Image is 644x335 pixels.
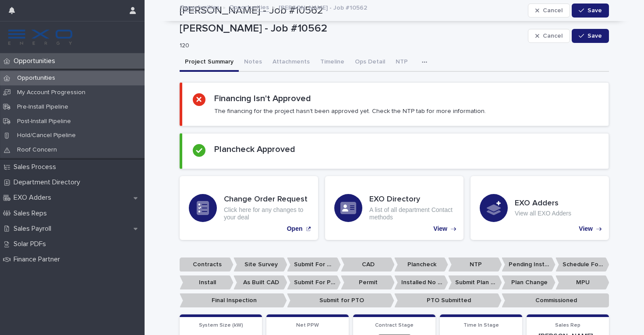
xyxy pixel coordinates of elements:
[325,176,464,240] a: View
[180,22,524,35] p: [PERSON_NAME] - Job #10562
[224,195,309,205] h3: Change Order Request
[515,210,571,217] p: View all EXO Adders
[10,255,67,264] p: Finance Partner
[180,53,239,72] button: Project Summary
[267,53,315,72] button: Attachments
[448,275,502,290] p: Submit Plan Change
[234,275,287,290] p: As Built CAD
[572,29,609,43] button: Save
[239,53,267,72] button: Notes
[394,293,502,308] p: PTO Submitted
[287,275,341,290] p: Submit For Permit
[10,146,64,154] p: Roof Concern
[229,2,269,12] a: Opportunities
[214,144,295,155] h2: Plancheck Approved
[180,257,234,272] p: Contracts
[10,132,83,139] p: Hold/Cancel Pipeline
[287,257,341,272] p: Submit For CAD
[587,33,602,39] span: Save
[394,275,448,290] p: Installed No Permit
[10,103,75,111] p: Pre-Install Pipeline
[579,225,593,233] p: View
[10,194,58,202] p: EXO Adders
[515,199,571,208] h3: EXO Adders
[180,2,219,12] a: Opportunities
[528,29,570,43] button: Cancel
[180,176,318,240] a: Open
[556,257,609,272] p: Schedule For Install
[214,93,311,104] h2: Financing Isn't Approved
[199,323,243,328] span: System Size (kW)
[287,293,394,308] p: Submit for PTO
[180,42,521,49] p: 120
[556,275,609,290] p: MPU
[350,53,390,72] button: Ops Detail
[369,195,454,205] h3: EXO Directory
[448,257,502,272] p: NTP
[10,163,63,171] p: Sales Process
[7,28,74,46] img: FKS5r6ZBThi8E5hshIGi
[464,323,499,328] span: Time In Stage
[471,176,609,240] a: View
[180,275,234,290] p: Install
[502,257,556,272] p: Pending Install Task
[10,74,62,82] p: Opportunities
[180,293,287,308] p: Final Inspection
[394,257,448,272] p: Plancheck
[502,293,609,308] p: Commissioned
[375,323,414,328] span: Contract Stage
[341,275,395,290] p: Permit
[315,53,350,72] button: Timeline
[10,178,87,187] p: Department Directory
[369,206,454,221] p: A list of all department Contact methods
[10,209,54,218] p: Sales Reps
[10,240,53,248] p: Solar PDFs
[10,225,58,233] p: Sales Payroll
[502,275,556,290] p: Plan Change
[543,33,563,39] span: Cancel
[287,225,303,233] p: Open
[10,118,78,125] p: Post-Install Pipeline
[390,53,413,72] button: NTP
[214,107,486,115] p: The financing for the project hasn't been approved yet. Check the NTP tab for more information.
[296,323,319,328] span: Net PPW
[341,257,395,272] p: CAD
[555,323,580,328] span: Sales Rep
[433,225,447,233] p: View
[10,89,92,96] p: My Account Progression
[234,257,287,272] p: Site Survey
[10,57,62,65] p: Opportunities
[224,206,309,221] p: Click here for any changes to your deal
[279,2,367,12] p: [PERSON_NAME] - Job #10562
